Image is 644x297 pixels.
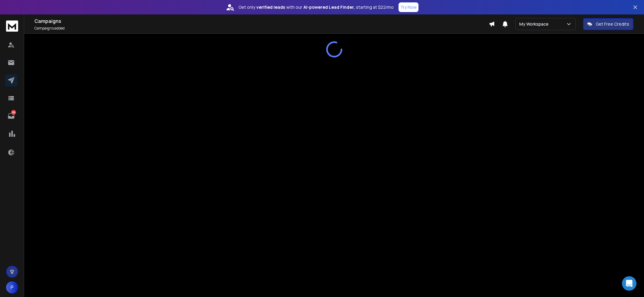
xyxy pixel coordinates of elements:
p: Get Free Credits [596,21,629,27]
strong: verified leads [256,4,285,10]
button: P [6,281,18,293]
p: Get only with our starting at $22/mo [239,4,394,10]
img: logo [6,20,18,32]
strong: AI-powered Lead Finder, [303,4,355,10]
div: Open Intercom Messenger [622,276,636,291]
a: 166 [5,110,17,122]
p: Try Now [400,4,417,10]
h1: Campaigns [34,17,489,25]
button: Get Free Credits [583,18,633,30]
p: Campaigns added [34,26,489,31]
p: 166 [11,110,16,115]
p: My Workspace [519,21,551,27]
button: Try Now [399,2,418,12]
